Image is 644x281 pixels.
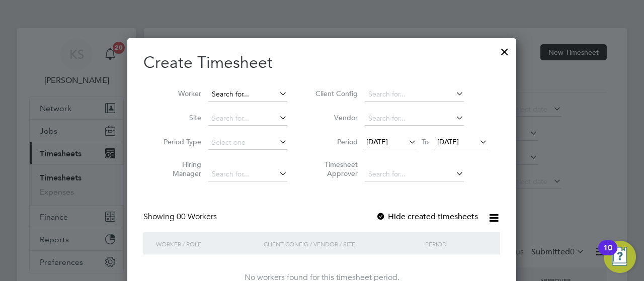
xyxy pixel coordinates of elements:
div: Showing [143,212,219,222]
div: Worker / Role [153,232,261,255]
button: Open Resource Center, 10 new notifications [604,241,636,273]
input: Search for... [208,87,287,102]
label: Hiring Manager [156,160,201,178]
div: Client Config / Vendor / Site [261,232,423,255]
label: Period Type [156,137,201,146]
input: Search for... [365,87,464,102]
h2: Create Timesheet [143,52,500,73]
label: Site [156,113,201,122]
input: Search for... [365,112,464,126]
label: Period [312,137,358,146]
input: Search for... [208,167,287,181]
label: Worker [156,89,201,98]
input: Search for... [365,167,464,181]
span: [DATE] [366,137,388,146]
input: Search for... [208,112,287,126]
span: [DATE] [437,137,459,146]
span: To [419,135,432,148]
div: 10 [603,248,612,261]
span: 00 Workers [177,212,217,222]
input: Select one [208,136,287,150]
div: Period [423,232,490,255]
label: Hide created timesheets [376,212,478,222]
label: Client Config [312,89,358,98]
label: Vendor [312,113,358,122]
label: Timesheet Approver [312,160,358,178]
